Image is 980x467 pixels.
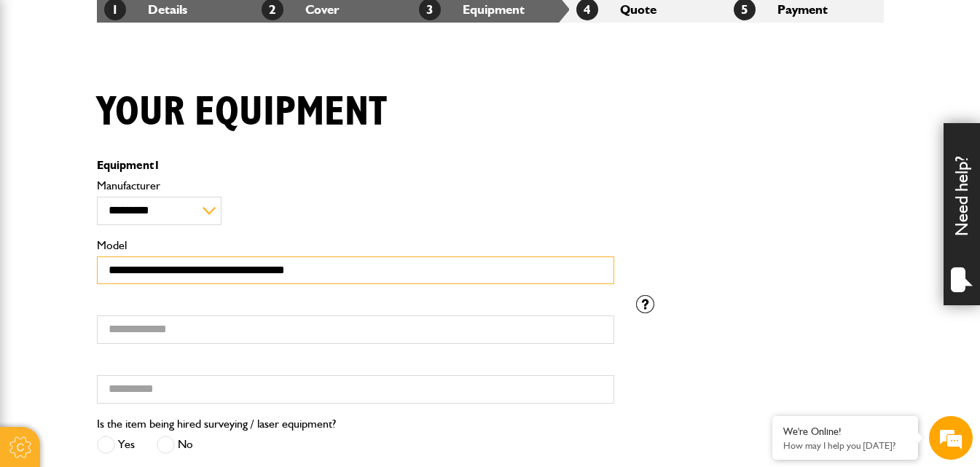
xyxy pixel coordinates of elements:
p: Equipment [97,160,614,171]
p: How may I help you today? [783,440,907,451]
a: 1Details [104,1,187,17]
span: 1 [154,158,160,172]
label: Yes [97,436,135,454]
h1: Your equipment [97,88,387,137]
label: Manufacturer [97,180,614,192]
div: Need help? [944,123,980,305]
a: 2Cover [262,1,340,17]
label: No [157,436,193,454]
label: Is the item being hired surveying / laser equipment? [97,418,336,430]
div: We're Online! [783,425,907,438]
label: Model [97,240,614,251]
